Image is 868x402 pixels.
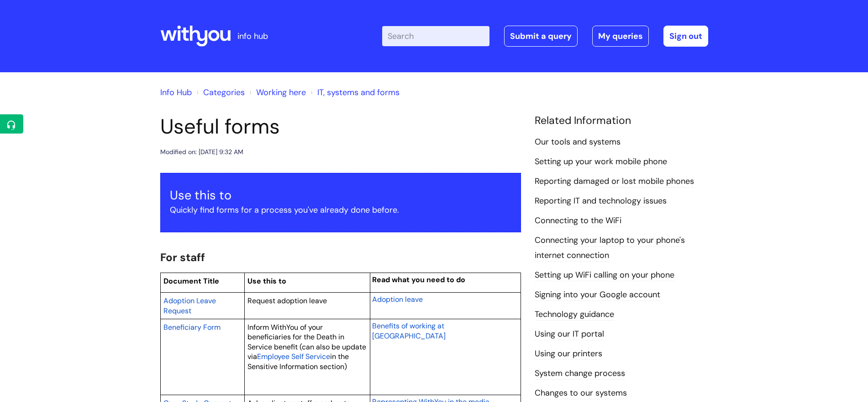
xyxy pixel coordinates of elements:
[663,26,708,47] a: Sign out
[372,275,465,284] span: Read what you need to do
[170,188,511,203] h3: Use this to
[535,309,614,321] a: Technology guidance
[382,26,708,47] div: | -
[535,235,685,261] a: Connecting your laptop to your phone's internet connection
[160,114,521,139] h1: Useful forms
[247,296,327,306] span: Request adoption leave
[317,87,400,98] a: IT, systems and forms
[170,203,511,217] p: Quickly find forms for a process you've already done before.
[163,276,219,286] span: Document Title
[372,295,423,304] span: Adoption leave
[163,322,221,332] a: Beneficiary Form
[247,352,349,371] span: in the Sensitive Information section)
[372,320,446,341] a: Benefits of working at [GEOGRAPHIC_DATA]
[535,136,621,148] a: Our tools and systems
[237,29,268,43] p: info hub
[535,328,604,340] a: Using our IT portal
[257,352,330,361] span: Employee Self Service
[535,195,667,207] a: Reporting IT and technology issues
[308,85,400,100] li: IT, systems and forms
[194,85,245,100] li: Solution home
[535,387,627,399] a: Changes to our systems
[535,269,674,281] a: Setting up WiFi calling on your phone
[535,114,708,127] h4: Related Information
[504,26,578,47] a: Submit a query
[382,26,489,46] input: Search
[247,85,306,100] li: Working here
[535,368,625,380] a: System change process
[257,351,330,362] a: Employee Self Service
[256,87,306,98] a: Working here
[372,321,446,341] span: Benefits of working at [GEOGRAPHIC_DATA]
[535,156,667,168] a: Setting up your work mobile phone
[535,348,602,360] a: Using our printers
[160,250,205,264] span: For staff
[592,26,649,47] a: My queries
[247,276,286,286] span: Use this to
[247,322,366,362] span: Inform WithYou of your beneficiaries for the Death in Service benefit (can also be update via
[163,296,216,316] span: Adoption Leave Request
[160,87,192,98] a: Info Hub
[535,215,621,227] a: Connecting to the WiFi
[160,146,243,158] div: Modified on: [DATE] 9:32 AM
[372,294,423,305] a: Adoption leave
[535,176,694,188] a: Reporting damaged or lost mobile phones
[163,295,216,316] a: Adoption Leave Request
[535,289,660,301] a: Signing into your Google account
[203,87,245,98] a: Categories
[163,322,221,332] span: Beneficiary Form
